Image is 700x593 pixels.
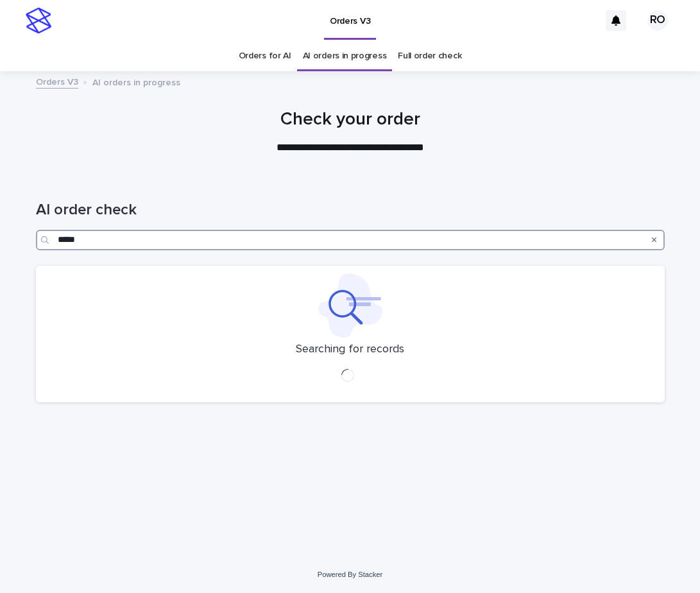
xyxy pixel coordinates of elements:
a: Powered By Stacker [318,571,382,578]
p: Searching for records [296,343,404,357]
a: Orders for AI [239,41,291,71]
a: AI orders in progress [303,41,387,71]
img: stacker-logo-s-only.png [26,8,51,33]
div: RO [647,10,668,31]
a: Full order check [398,41,461,71]
h1: AI order check [36,201,665,219]
p: AI orders in progress [92,74,180,89]
input: Search [36,230,665,250]
h1: Check your order [36,109,665,131]
a: Orders V3 [36,74,78,89]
